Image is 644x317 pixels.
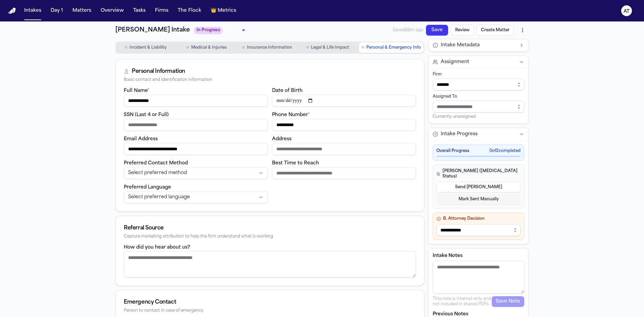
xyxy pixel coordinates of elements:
[242,44,245,51] span: ○
[124,308,416,313] div: Person to contact in case of emergency
[433,94,524,99] div: Assigned To
[433,253,524,259] label: Intake Notes
[489,148,521,154] span: 0 of 2 completed
[433,101,524,113] input: Assign to staff member
[441,42,480,49] span: Intake Metadata
[124,245,190,250] label: How did you hear about us?
[429,39,528,51] button: Intake Metadata
[124,224,416,232] div: Referral Source
[124,143,268,155] input: Email address
[152,5,171,17] button: Firms
[366,45,421,50] span: Personal & Emergency Info
[436,182,521,193] button: Send [PERSON_NAME]
[451,25,474,36] button: Review
[124,234,416,239] div: Capture marketing attribution to help the firm understand what is working
[175,5,204,17] button: The Flock
[433,114,476,119] span: Currently unassigned
[21,5,44,17] button: Intakes
[124,119,268,131] input: SSN
[441,131,478,138] span: Intake Progress
[433,296,492,307] p: This note is internal-only and not included in shared PDFs.
[186,44,189,51] span: ○
[194,27,223,34] span: In Progress
[306,44,309,51] span: ○
[477,25,514,36] button: Create Matter
[98,5,126,17] button: Overview
[194,25,248,35] div: Update intake status
[124,137,158,142] label: Email Address
[272,88,303,93] label: Date of Birth
[124,298,416,306] div: Emergency Contact
[115,25,190,35] h1: [PERSON_NAME] Intake
[272,143,416,155] input: Address
[132,67,185,75] div: Personal Information
[429,56,528,68] button: Assignment
[272,167,416,179] input: Best time to reach
[426,25,448,36] button: Save
[124,112,169,117] label: SSN (Last 4 or Full)
[272,161,319,166] label: Best Time to Reach
[359,42,424,53] button: Go to Personal & Emergency Info
[247,45,292,50] span: Insurance Information
[311,45,349,50] span: Legal & Life Impact
[191,45,227,50] span: Medical & Injuries
[125,44,127,51] span: ○
[436,194,521,205] button: Mark Sent Manually
[298,42,358,53] button: Go to Legal & Life Impact
[211,7,216,14] span: crown
[129,45,167,50] span: Incident & Liability
[124,88,150,93] label: Full Name
[272,112,310,117] label: Phone Number
[624,9,630,14] text: AT
[218,7,236,14] span: Metrics
[433,78,524,91] input: Select firm
[441,59,469,65] span: Assignment
[124,95,268,107] input: Full name
[48,5,66,17] button: Day 1
[116,42,175,53] button: Go to Incident & Liability
[436,168,521,179] h4: [PERSON_NAME] ([MEDICAL_DATA] Status)
[517,24,529,36] button: More actions
[433,72,524,77] div: Firm
[272,137,291,142] label: Address
[70,5,94,17] button: Matters
[272,119,416,131] input: Phone number
[237,42,297,53] button: Go to Insurance Information
[362,44,364,51] span: ○
[124,77,416,83] div: Basic contact and identification information
[124,161,188,166] label: Preferred Contact Method
[393,28,423,32] span: Saved 88m ago
[436,216,521,221] h4: B. Attorney Decision
[124,185,171,190] label: Preferred Language
[177,42,236,53] button: Go to Medical & Injuries
[130,5,148,17] button: Tasks
[272,95,416,107] input: Date of birth
[208,5,239,17] button: crownMetrics
[433,261,524,294] textarea: Intake notes
[8,8,16,14] a: Home
[429,128,528,140] button: Intake Progress
[436,148,469,154] span: Overall Progress
[8,8,16,14] img: Finch Logo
